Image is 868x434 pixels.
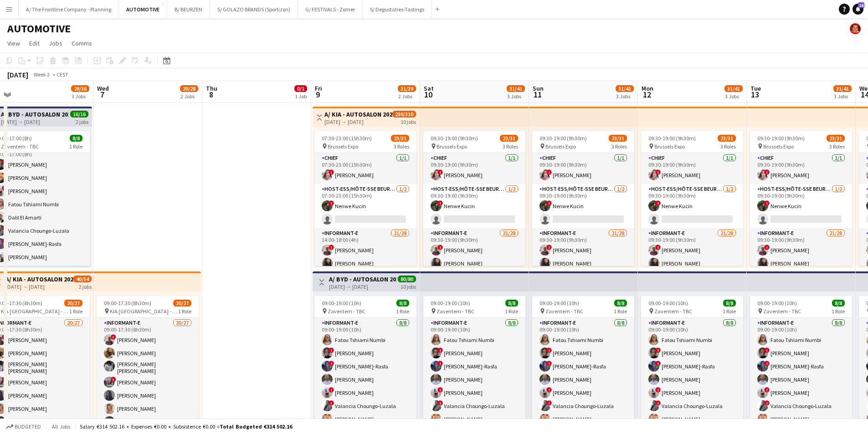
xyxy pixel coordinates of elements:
[72,39,92,47] span: Comms
[56,71,68,78] div: CEST
[850,23,861,34] app-user-avatar: Peter Desart
[298,0,363,18] button: G/ FESTIVALS - Zomer
[210,0,298,18] button: S/ GOLAZO BRANDS (Sportizon)
[220,423,292,430] span: Total Budgeted €314 502.16
[7,70,28,79] div: [DATE]
[4,37,24,49] a: View
[119,0,167,18] button: AUTOMOTIVE
[19,0,119,18] button: A/ The Frontline Company - Planning
[80,423,292,430] div: Salary €314 502.16 + Expenses €0.00 + Subsistence €0.00 =
[15,424,41,430] span: Budgeted
[853,4,863,15] a: 16
[5,422,42,432] button: Budgeted
[29,39,40,47] span: Edit
[167,0,210,18] button: B/ BEURZEN
[68,37,96,49] a: Comms
[7,22,71,36] h1: AUTOMOTIVE
[45,37,66,49] a: Jobs
[49,39,62,47] span: Jobs
[858,2,864,8] span: 16
[26,37,43,49] a: Edit
[7,39,20,47] span: View
[363,0,432,18] button: S/ Degustaties-Tastings
[50,423,72,430] span: All jobs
